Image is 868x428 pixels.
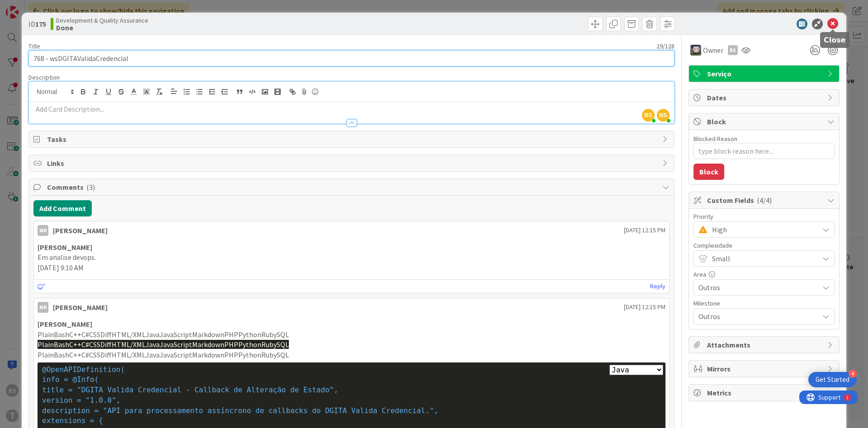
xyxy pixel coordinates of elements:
[707,195,823,206] span: Custom Fields
[38,243,92,252] strong: [PERSON_NAME]
[53,302,108,313] div: [PERSON_NAME]
[86,183,95,192] span: ( 3 )
[624,226,665,235] span: [DATE] 12:15 PM
[33,200,92,216] button: Add Comment
[693,135,737,143] label: Blocked Reason
[28,73,60,81] span: Description
[28,42,40,50] label: Title
[42,396,120,404] span: version = "1.0.0",
[28,19,46,29] span: ID
[707,116,823,127] span: Block
[808,372,857,387] div: Open Get Started checklist, remaining modules: 4
[38,263,84,272] span: [DATE] 9:10 AM
[47,134,658,145] span: Tasks
[693,300,835,306] div: Milestone
[712,223,814,236] span: High
[42,416,103,425] span: extensions = {
[816,375,849,384] div: Get Started
[42,406,439,415] span: description = "API para processamento assíncrono de callbacks do DGITA Valida Credencial.",
[707,387,823,398] span: Metrics
[707,339,823,350] span: Attachments
[703,45,723,56] span: Owner
[38,350,665,360] p: PlainBashC++C#CSSDiffHTML/XMLJavaJavaScriptMarkdownPHPPythonRubySQL
[757,196,772,205] span: ( 4/4 )
[35,19,46,28] b: 175
[28,50,675,66] input: type card name here...
[849,370,857,378] div: 4
[693,271,835,277] div: Area
[642,109,655,122] span: BS
[38,253,96,262] span: Em analise devops.
[38,225,48,236] div: MR
[624,302,665,312] span: [DATE] 12:15 PM
[728,45,738,55] div: BS
[650,281,665,292] a: Reply
[707,363,823,374] span: Mirrors
[53,225,108,236] div: [PERSON_NAME]
[712,252,814,265] span: Small
[56,24,148,31] b: Done
[38,320,92,329] strong: [PERSON_NAME]
[693,213,835,220] div: Priority
[824,36,846,44] h5: Close
[707,92,823,103] span: Dates
[693,164,724,180] button: Block
[38,330,289,339] span: PlainBashC++C#CSSDiffHTML/XMLJavaJavaScriptMarkdownPHPPythonRubySQL
[698,310,814,323] span: Outros
[42,386,338,394] span: title = "DGITA Valida Credencial - Callback de Alteração de Estado",
[56,17,148,24] span: Development & Quality Assurance
[43,42,675,50] div: 29 / 128
[19,1,41,12] span: Support
[693,242,835,249] div: Complexidade
[47,4,49,11] div: 1
[47,182,658,193] span: Comments
[42,365,125,374] span: @OpenAPIDefinition(
[38,340,289,349] span: PlainBashC++C#CSSDiffHTML/XMLJavaJavaScriptMarkdownPHPPythonRubySQL
[42,375,99,384] span: info = @Info(
[657,109,670,122] span: BS
[690,45,701,56] img: LS
[38,302,48,313] div: MR
[707,68,823,79] span: Serviço
[47,158,658,169] span: Links
[698,281,814,294] span: Outros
